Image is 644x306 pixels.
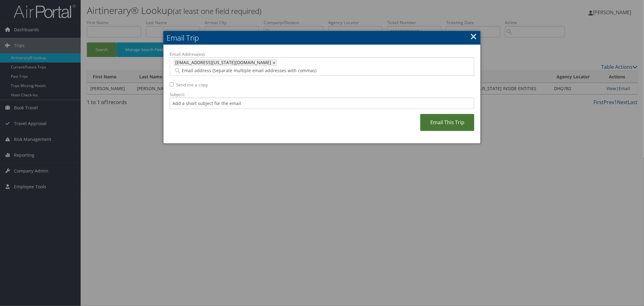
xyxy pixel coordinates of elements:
h2: Email Trip [163,31,481,45]
span: [EMAIL_ADDRESS][US_STATE][DOMAIN_NAME] [174,59,271,66]
a: Email This Trip [420,114,474,131]
label: Email Address(es): [170,51,474,57]
label: Send me a copy [176,82,208,88]
input: Email address (Separate multiple email addresses with commas) [174,68,419,74]
label: Subject: [170,91,474,98]
a: × [273,59,277,66]
a: × [470,30,477,42]
input: Add a short subject for the email [170,98,474,109]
